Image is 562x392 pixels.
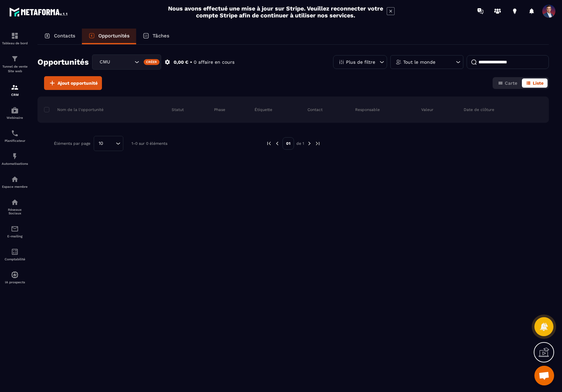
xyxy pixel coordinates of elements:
[153,33,169,39] p: Tâches
[11,225,19,233] img: email
[421,107,433,112] p: Valeur
[533,80,544,86] span: Liste
[11,129,19,137] img: scheduler
[2,78,28,101] a: formationformationCRM
[121,58,133,66] input: Search for option
[44,76,102,90] button: Ajout opportunité
[2,257,28,261] p: Comptabilité
[106,140,114,147] input: Search for option
[2,162,28,165] p: Automatisations
[2,243,28,266] a: accountantaccountantComptabilité
[11,106,19,114] img: automations
[168,5,383,19] h2: Nous avons effectué une mise à jour sur Stripe. Veuillez reconnecter votre compte Stripe afin de ...
[2,208,28,215] p: Réseaux Sociaux
[2,27,28,50] a: formationformationTableau de bord
[37,29,82,44] a: Contacts
[274,141,280,146] img: prev
[2,64,28,74] p: Tunnel de vente Site web
[2,170,28,193] a: automationsautomationsEspace membre
[190,59,192,65] p: •
[2,116,28,120] p: Webinaire
[11,32,19,40] img: formation
[98,33,130,39] p: Opportunités
[2,185,28,188] p: Espace membre
[54,141,90,146] p: Éléments par page
[2,41,28,45] p: Tableau de bord
[11,152,19,160] img: automations
[174,59,188,65] p: 0,00 €
[11,248,19,256] img: accountant
[136,29,176,44] a: Tâches
[2,234,28,238] p: E-mailing
[2,193,28,220] a: social-networksocial-networkRéseaux Sociaux
[11,175,19,183] img: automations
[11,271,19,279] img: automations
[2,147,28,170] a: automationsautomationsAutomatisations
[82,29,136,44] a: Opportunités
[37,55,89,69] h2: Opportunités
[534,366,554,385] a: Ouvrir le chat
[403,60,435,64] p: Tout le monde
[306,141,312,146] img: next
[315,141,321,146] img: next
[2,280,28,284] p: IA prospects
[54,33,75,39] p: Contacts
[296,141,304,146] p: de 1
[2,101,28,124] a: automationsautomationsWebinaire
[144,59,160,65] div: Créer
[2,50,28,78] a: formationformationTunnel de vente Site web
[194,59,234,65] p: 0 affaire en cours
[522,78,548,88] button: Liste
[92,54,161,70] div: Search for option
[2,124,28,147] a: schedulerschedulerPlanificateur
[2,93,28,97] p: CRM
[307,107,323,112] p: Contact
[94,136,123,151] div: Search for option
[58,80,98,86] span: Ajout opportunité
[214,107,225,112] p: Phase
[9,6,68,18] img: logo
[98,58,121,66] span: CMU
[255,107,272,112] p: Étiquette
[355,107,380,112] p: Responsable
[2,139,28,142] p: Planificateur
[44,107,104,112] p: Nom de la l'opportunité
[505,80,517,86] span: Carte
[11,55,19,63] img: formation
[2,220,28,243] a: emailemailE-mailing
[494,78,521,88] button: Carte
[282,137,294,150] p: 01
[11,83,19,91] img: formation
[464,107,494,112] p: Date de clôture
[172,107,184,112] p: Statut
[346,60,375,64] p: Plus de filtre
[266,141,272,146] img: prev
[132,141,167,146] p: 1-0 sur 0 éléments
[96,140,106,147] span: 10
[11,198,19,206] img: social-network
